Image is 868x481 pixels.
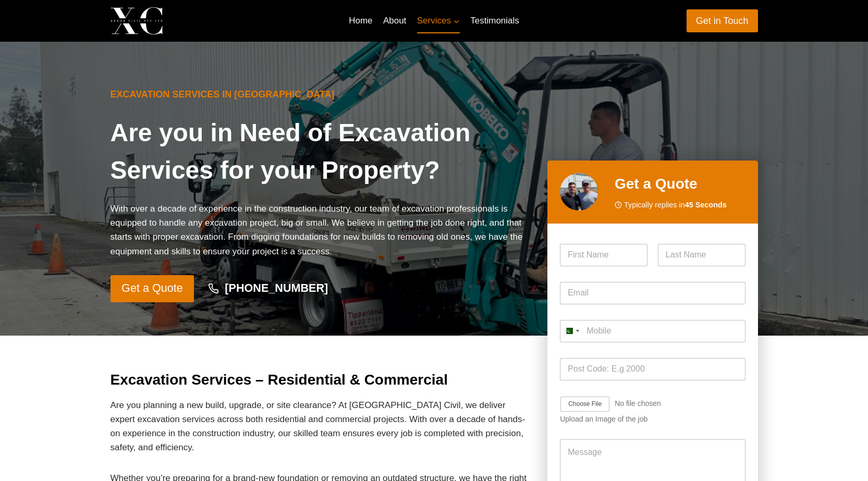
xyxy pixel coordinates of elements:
[344,8,378,33] a: Home
[624,199,727,211] span: Typically replies in
[111,7,163,34] img: Xenos Civil
[111,88,531,102] h6: Excavation Services in [GEOGRAPHIC_DATA]
[615,173,745,195] h2: Get a Quote
[685,201,727,209] strong: 45 Seconds
[344,8,524,33] nav: Primary Navigation
[198,277,338,301] a: [PHONE_NUMBER]
[111,369,531,391] h2: Excavation Services – Residential & Commercial
[111,7,244,34] a: Xenos Civil
[111,202,531,258] p: With over a decade of experience in the construction industry, our team of excavation professiona...
[111,398,531,455] p: Are you planning a new build, upgrade, or site clearance? At [GEOGRAPHIC_DATA] Civil, we deliver ...
[417,14,460,28] span: Services
[560,320,745,342] input: Mobile
[560,358,745,380] input: Post Code: E.g 2000
[560,320,583,342] button: Selected country
[560,244,647,266] input: First Name
[658,244,745,266] input: Last Name
[687,9,758,32] a: Get in Touch
[465,8,524,33] a: Testimonials
[121,279,183,298] span: Get a Quote
[378,8,412,33] a: About
[560,282,745,304] input: Email
[412,8,466,33] a: Services
[225,281,328,294] strong: [PHONE_NUMBER]
[111,114,531,189] h1: Are you in Need of Excavation Services for your Property?
[560,415,745,424] div: Upload an Image of the job
[111,275,194,302] a: Get a Quote
[172,13,244,29] p: Xenos Civil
